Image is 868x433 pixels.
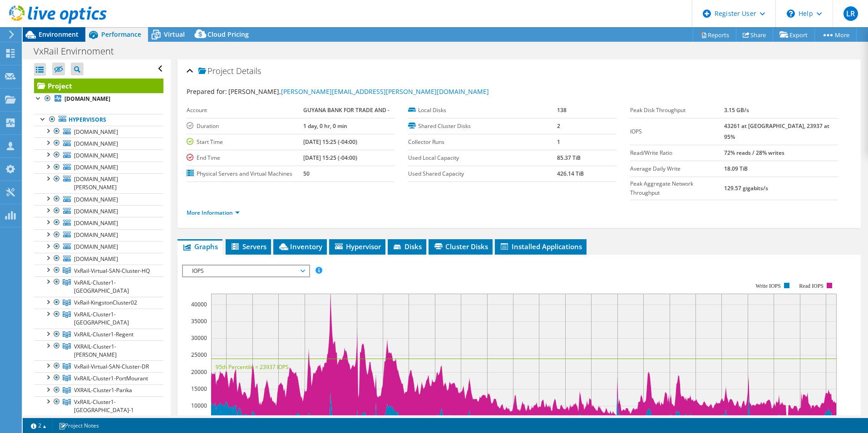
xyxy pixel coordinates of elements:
[630,179,725,197] label: Peak Aggregate Network Throughput
[34,396,163,416] a: VxRAIL-Cluster1-Providence-1
[191,351,207,359] text: 25000
[630,164,725,173] label: Average Daily Write
[230,242,266,251] span: Servers
[74,219,118,227] span: [DOMAIN_NAME]
[228,87,489,96] span: [PERSON_NAME],
[433,242,488,251] span: Cluster Disks
[191,385,207,393] text: 15000
[557,154,581,162] b: 85.37 TiB
[34,241,163,253] a: [DOMAIN_NAME]
[74,152,118,159] span: [DOMAIN_NAME]
[34,162,163,173] a: [DOMAIN_NAME]
[799,283,824,289] text: Read IOPS
[74,163,118,171] span: [DOMAIN_NAME]
[630,127,725,136] label: IOPS
[303,122,347,130] b: 1 day, 0 hr, 0 min
[52,420,105,431] a: Project Notes
[724,106,749,114] b: 3.15 GB/s
[236,65,261,76] span: Details
[74,207,118,215] span: [DOMAIN_NAME]
[34,309,163,329] a: VxRAIL-Cluster1-Corriverton
[74,279,129,295] span: VxRAIL-Cluster1-[GEOGRAPHIC_DATA]
[164,30,185,39] span: Virtual
[843,6,858,21] span: LR
[187,87,227,96] label: Prepared for:
[557,106,567,114] b: 138
[755,283,781,289] text: Write IOPS
[74,243,118,251] span: [DOMAIN_NAME]
[499,242,582,251] span: Installed Applications
[34,173,163,193] a: [DOMAIN_NAME][PERSON_NAME]
[74,398,134,414] span: VxRAIL-Cluster1-[GEOGRAPHIC_DATA]-1
[557,170,584,177] b: 426.14 TiB
[34,79,163,93] a: Project
[74,363,149,370] span: VxRail-Virtual-SAN-Cluster-DR
[34,340,163,360] a: VXRAIL-Cluster1-Lethem
[557,122,560,130] b: 2
[34,360,163,372] a: VxRail-Virtual-SAN-Cluster-DR
[34,276,163,296] a: VxRAIL-Cluster1-Water Street
[187,106,303,115] label: Account
[207,30,249,39] span: Cloud Pricing
[191,300,207,308] text: 40000
[34,205,163,217] a: [DOMAIN_NAME]
[74,386,132,394] span: VXRAIL-Cluster1-Parika
[773,28,815,42] a: Export
[74,267,150,275] span: VxRail-Virtual-SAN-Cluster-HQ
[34,138,163,149] a: [DOMAIN_NAME]
[34,372,163,384] a: VxRAIL-Cluster1-PortMourant
[101,30,141,39] span: Performance
[187,153,303,162] label: End Time
[39,30,79,39] span: Environment
[187,169,303,178] label: Physical Servers and Virtual Machines
[187,122,303,131] label: Duration
[34,297,163,309] a: VxRail-KingstonCluster02
[34,229,163,241] a: [DOMAIN_NAME]
[187,209,240,216] a: More Information
[392,242,422,251] span: Disks
[303,138,357,146] b: [DATE] 15:25 (-04:00)
[787,10,795,18] svg: \n
[724,165,748,172] b: 18.09 TiB
[34,329,163,340] a: VxRAIL-Cluster1-Regent
[34,114,163,126] a: Hypervisors
[74,299,137,306] span: VxRail-KingstonCluster02
[34,265,163,276] a: VxRail-Virtual-SAN-Cluster-HQ
[693,28,736,42] a: Reports
[198,67,234,76] span: Project
[74,128,118,136] span: [DOMAIN_NAME]
[34,193,163,205] a: [DOMAIN_NAME]
[182,242,218,251] span: Graphs
[187,138,303,147] label: Start Time
[187,266,304,276] span: IOPS
[303,170,310,177] b: 50
[25,420,53,431] a: 2
[724,122,829,141] b: 43261 at [GEOGRAPHIC_DATA], 23937 at 95%
[278,242,322,251] span: Inventory
[34,93,163,105] a: [DOMAIN_NAME]
[74,330,133,338] span: VxRAIL-Cluster1-Regent
[216,363,289,371] text: 95th Percentile = 23937 IOPS
[408,169,557,178] label: Used Shared Capacity
[74,310,129,326] span: VxRAIL-Cluster1-[GEOGRAPHIC_DATA]
[630,148,725,157] label: Read/Write Ratio
[74,175,118,191] span: [DOMAIN_NAME][PERSON_NAME]
[191,317,207,325] text: 35000
[74,255,118,263] span: [DOMAIN_NAME]
[74,231,118,239] span: [DOMAIN_NAME]
[724,184,768,192] b: 129.57 gigabits/s
[408,122,557,131] label: Shared Cluster Disks
[191,402,207,409] text: 10000
[74,140,118,148] span: [DOMAIN_NAME]
[74,196,118,203] span: [DOMAIN_NAME]
[814,28,857,42] a: More
[408,138,557,147] label: Collector Runs
[74,343,117,359] span: VXRAIL-Cluster1-[PERSON_NAME]
[34,384,163,396] a: VXRAIL-Cluster1-Parika
[34,149,163,161] a: [DOMAIN_NAME]
[303,106,390,114] b: GUYANA BANK FOR TRADE AND -
[630,106,725,115] label: Peak Disk Throughput
[34,217,163,229] a: [DOMAIN_NAME]
[30,46,128,56] h1: VxRail Envirnoment
[724,149,784,157] b: 72% reads / 28% writes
